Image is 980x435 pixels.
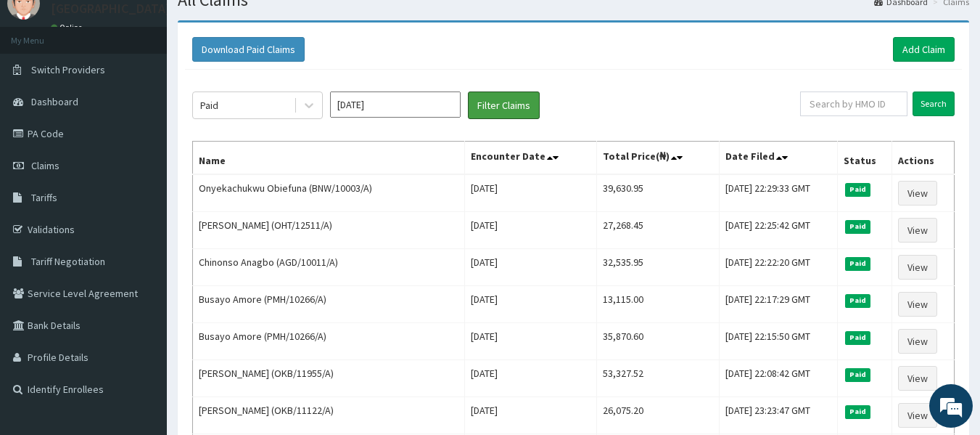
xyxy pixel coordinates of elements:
[800,92,907,116] input: Search by HMO ID
[845,183,871,196] span: Paid
[84,127,200,274] span: We're online!
[719,323,837,360] td: [DATE] 22:15:50 GMT
[193,397,465,434] td: [PERSON_NAME] (OKB/11122/A)
[898,403,937,428] a: View
[51,23,86,33] a: Online
[837,142,892,175] th: Status
[193,142,465,175] th: Name
[719,174,837,212] td: [DATE] 22:29:33 GMT
[75,81,244,100] div: Chat with us now
[719,212,837,249] td: [DATE] 22:25:42 GMT
[193,360,465,397] td: [PERSON_NAME] (OKB/11955/A)
[597,323,720,360] td: 35,870.60
[845,257,871,270] span: Paid
[465,397,597,434] td: [DATE]
[898,181,937,206] a: View
[193,174,465,212] td: Onyekachukwu Obiefuna (BNW/10003/A)
[845,294,871,307] span: Paid
[898,292,937,317] a: View
[31,95,78,108] span: Dashboard
[192,37,305,62] button: Download Paid Claims
[238,7,273,42] div: Minimize live chat window
[468,92,540,119] button: Filter Claims
[27,73,59,109] img: d_794563401_company_1708531726252_794563401
[465,360,597,397] td: [DATE]
[719,286,837,323] td: [DATE] 22:17:29 GMT
[898,255,937,280] a: View
[597,249,720,286] td: 32,535.95
[7,285,276,336] textarea: Type your message and hit 'Enter'
[719,360,837,397] td: [DATE] 22:08:42 GMT
[597,174,720,212] td: 39,630.95
[465,249,597,286] td: [DATE]
[597,360,720,397] td: 53,327.52
[31,63,105,76] span: Switch Providers
[465,286,597,323] td: [DATE]
[845,331,871,344] span: Paid
[845,368,871,381] span: Paid
[597,286,720,323] td: 13,115.00
[719,142,837,175] th: Date Filed
[193,286,465,323] td: Busayo Amore (PMH/10266/A)
[892,142,954,175] th: Actions
[465,142,597,175] th: Encounter Date
[465,323,597,360] td: [DATE]
[31,255,105,268] span: Tariff Negotiation
[898,218,937,243] a: View
[845,405,871,418] span: Paid
[719,249,837,286] td: [DATE] 22:22:20 GMT
[465,212,597,249] td: [DATE]
[845,220,871,233] span: Paid
[465,174,597,212] td: [DATE]
[597,397,720,434] td: 26,075.20
[893,37,955,62] a: Add Claim
[200,98,218,113] div: Paid
[330,92,461,118] input: Select Month and Year
[913,92,955,116] input: Search
[898,366,937,391] a: View
[31,191,57,204] span: Tariffs
[193,212,465,249] td: [PERSON_NAME] (OHT/12511/A)
[719,397,837,434] td: [DATE] 23:23:47 GMT
[193,323,465,360] td: Busayo Amore (PMH/10266/A)
[898,329,937,354] a: View
[597,212,720,249] td: 27,268.45
[597,142,720,175] th: Total Price(₦)
[193,249,465,286] td: Chinonso Anagbo (AGD/10011/A)
[51,2,170,15] p: [GEOGRAPHIC_DATA]
[31,159,59,172] span: Claims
